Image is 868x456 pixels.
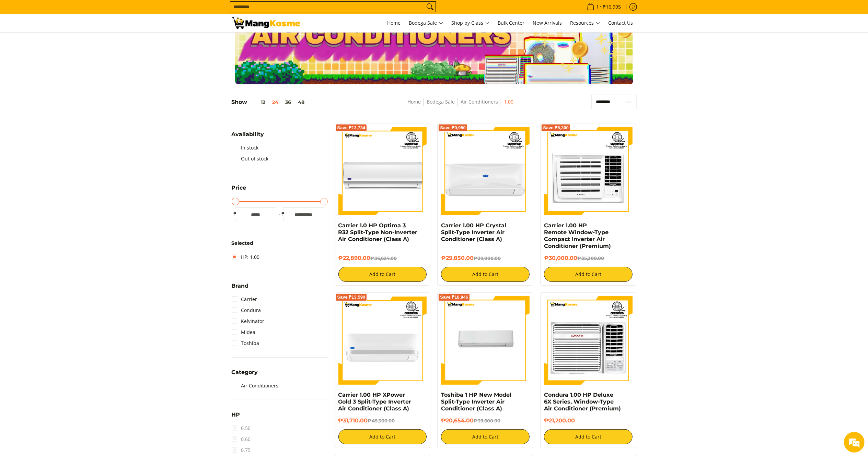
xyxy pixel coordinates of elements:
[406,14,447,32] a: Bodega Sale
[504,98,513,106] span: 1.00
[247,99,269,105] button: 12
[602,4,622,9] span: ₱16,995
[440,295,468,299] span: Save ₱18,946
[371,255,397,261] del: ₱36,624.00
[338,127,427,215] img: Carrier 1.0 HP Optima 3 R32 Split-Type Non-Inverter Air Conditioner (Class A)
[269,99,282,105] button: 24
[441,255,530,262] h6: ₱29,850.00
[544,392,621,412] a: Condura 1.00 HP Deluxe 6X Series, Window-Type Air Conditioner (Premium)
[544,417,633,424] h6: ₱21,200.00
[567,14,604,32] a: Resources
[530,14,566,32] a: New Arrivals
[232,370,258,375] span: Category
[543,126,569,130] span: Save ₱5,300
[232,380,279,391] a: Air Conditioners
[232,252,260,263] a: HP: 1.00
[338,267,427,282] button: Add to Cart
[605,14,637,32] a: Contact Us
[544,255,633,262] h6: ₱30,000.00
[441,392,511,412] a: Toshiba 1 HP New Model Split-Type Inverter Air Conditioner (Class A)
[441,267,530,282] button: Add to Cart
[595,4,600,9] span: 1
[498,20,525,26] span: Bulk Center
[544,127,633,215] img: Carrier 1.00 HP Remote Window-Type Compact Inverter Air Conditioner (Premium)
[452,19,490,27] span: Shop by Class
[232,294,257,305] a: Carrier
[448,14,493,32] a: Shop by Class
[232,132,264,137] span: Availability
[337,295,366,299] span: Save ₱13,590
[337,126,366,130] span: Save ₱13,734
[232,445,251,456] span: 0.75
[232,99,308,106] h5: Show
[570,19,600,27] span: Resources
[232,370,258,380] summary: Open
[232,153,269,164] a: Out of stock
[295,99,308,105] button: 48
[461,98,498,105] a: Air Conditioners
[495,14,528,32] a: Bulk Center
[407,98,421,105] a: Home
[544,267,633,282] button: Add to Cart
[232,185,246,196] summary: Open
[360,98,561,113] nav: Breadcrumbs
[232,283,249,294] summary: Open
[232,316,265,327] a: Kelvinator
[544,296,633,385] img: Condura 1.00 HP Deluxe 6X Series, Window-Type Air Conditioner (Premium)
[441,429,530,444] button: Add to Cart
[338,429,427,444] button: Add to Cart
[232,412,240,423] summary: Open
[232,211,239,217] span: ₱
[409,19,443,27] span: Bodega Sale
[338,222,418,242] a: Carrier 1.0 HP Optima 3 R32 Split-Type Non-Inverter Air Conditioner (Class A)
[387,20,401,26] span: Home
[282,99,295,105] button: 36
[440,126,466,130] span: Save ₱9,950
[427,98,455,105] a: Bodega Sale
[441,296,530,385] img: Toshiba 1 HP New Model Split-Type Inverter Air Conditioner (Class A)
[307,14,637,32] nav: Main Menu
[280,211,287,217] span: ₱
[232,142,259,153] a: In stock
[232,17,300,29] img: Bodega Sale Aircon l Mang Kosme: Home Appliances Warehouse Sale
[533,20,562,26] span: New Arrivals
[232,434,251,445] span: 0.60
[232,338,259,349] a: Toshiba
[232,327,256,338] a: Midea
[425,2,436,12] button: Search
[368,418,395,423] del: ₱45,300.00
[441,222,506,242] a: Carrier 1.00 HP Crystal Split-Type Inverter Air Conditioner (Class A)
[441,417,530,424] h6: ₱20,654.00
[585,3,623,11] span: •
[232,423,251,434] span: 0.50
[232,283,249,289] span: Brand
[338,296,427,385] img: Carrier 1.00 HP XPower Gold 3 Split-Type Inverter Air Conditioner (Class A)
[338,255,427,262] h6: ₱22,890.00
[544,429,633,444] button: Add to Cart
[474,418,500,423] del: ₱39,600.00
[232,305,261,316] a: Condura
[544,222,611,249] a: Carrier 1.00 HP Remote Window-Type Compact Inverter Air Conditioner (Premium)
[338,417,427,424] h6: ₱31,710.00
[338,392,412,412] a: Carrier 1.00 HP XPower Gold 3 Split-Type Inverter Air Conditioner (Class A)
[474,255,501,261] del: ₱39,800.00
[577,255,604,261] del: ₱35,300.00
[441,127,530,215] img: Carrier 1.00 HP Crystal Split-Type Inverter Air Conditioner (Class A)
[232,412,240,418] span: HP
[232,185,246,191] span: Price
[384,14,404,32] a: Home
[232,240,328,247] h6: Selected
[609,20,633,26] span: Contact Us
[232,132,264,142] summary: Open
